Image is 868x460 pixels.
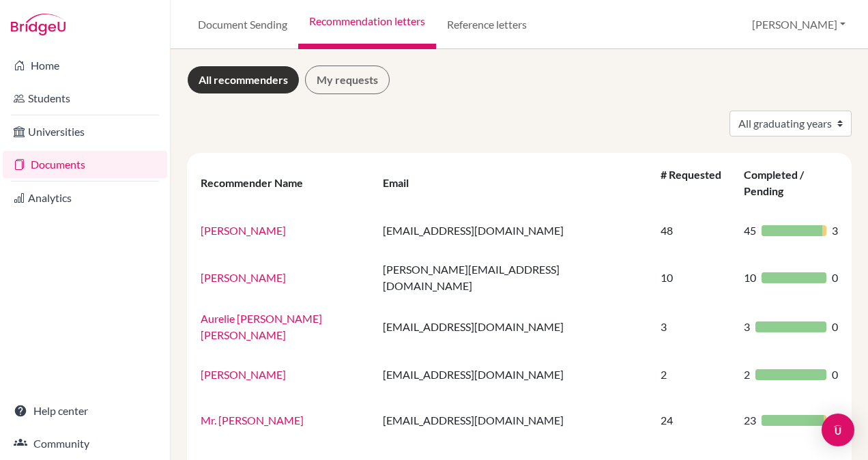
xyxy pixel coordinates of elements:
button: [PERSON_NAME] [746,12,852,38]
a: Documents [3,151,167,178]
div: Email [383,176,422,189]
span: 45 [744,222,756,239]
a: All recommenders [187,66,300,94]
div: # Requested [661,168,721,197]
a: Help center [3,397,167,425]
td: 3 [652,302,736,351]
td: 10 [652,253,736,302]
span: 0 [832,270,838,286]
a: Community [3,430,167,457]
img: Bridge-U [11,14,66,35]
td: [EMAIL_ADDRESS][DOMAIN_NAME] [375,351,652,397]
a: Aurelie [PERSON_NAME] [PERSON_NAME] [201,312,322,341]
span: 2 [744,366,750,383]
td: [EMAIL_ADDRESS][DOMAIN_NAME] [375,302,652,351]
a: Universities [3,118,167,145]
a: [PERSON_NAME] [201,271,286,284]
td: [EMAIL_ADDRESS][DOMAIN_NAME] [375,207,652,253]
td: [PERSON_NAME][EMAIL_ADDRESS][DOMAIN_NAME] [375,253,652,302]
span: 1 [832,412,838,429]
td: [EMAIL_ADDRESS][DOMAIN_NAME] [375,397,652,443]
div: Open Intercom Messenger [822,414,854,446]
a: [PERSON_NAME] [201,368,286,381]
a: Analytics [3,184,167,212]
div: Completed / Pending [744,168,804,197]
span: 10 [744,270,756,286]
span: 23 [744,412,756,429]
td: 2 [652,351,736,397]
span: 3 [832,222,838,239]
span: 3 [744,319,750,335]
a: Mr. [PERSON_NAME] [201,414,304,427]
span: 0 [832,366,838,383]
div: Recommender Name [201,176,317,189]
a: Home [3,52,167,79]
span: 0 [832,319,838,335]
td: 48 [652,207,736,253]
a: My requests [305,66,390,94]
a: [PERSON_NAME] [201,224,286,237]
a: Students [3,85,167,112]
td: 24 [652,397,736,443]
